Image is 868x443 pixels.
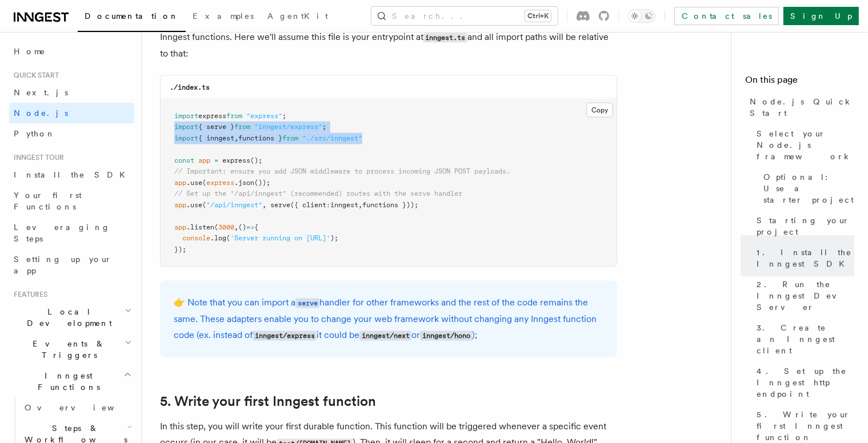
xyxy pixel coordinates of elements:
[14,108,68,118] span: Node.js
[250,156,262,164] span: ();
[14,170,132,179] span: Install the SDK
[174,167,510,175] span: // Important: ensure you add JSON middleware to process incoming JSON POST payloads.
[358,201,362,209] span: ,
[752,123,854,167] a: Select your Node.js framework
[20,397,134,418] a: Overview
[261,3,335,31] a: AgentKit
[182,234,210,242] span: console
[9,301,134,333] button: Local Development
[218,223,234,231] span: 3000
[174,179,186,187] span: app
[85,11,179,21] span: Documentation
[253,331,317,341] code: inngest/express
[14,255,112,275] span: Setting up your app
[9,365,134,397] button: Inngest Functions
[783,7,859,25] a: Sign Up
[9,41,134,62] a: Home
[206,179,234,187] span: express
[214,223,218,231] span: (
[160,394,376,410] a: 5. Write your first Inngest function
[14,191,82,211] span: Your first Functions
[270,201,290,209] span: serve
[752,361,854,404] a: 4. Set up the Inngest http endpoint
[226,234,230,242] span: (
[174,112,198,120] span: import
[170,83,210,91] code: ./index.ts
[628,9,655,23] button: Toggle dark mode
[14,46,46,57] span: Home
[9,185,134,217] a: Your first Functions
[525,10,551,22] kbd: Ctrl+K
[9,123,134,144] a: Python
[750,96,854,119] span: Node.js Quick Start
[234,223,238,231] span: ,
[234,179,254,187] span: .json
[757,365,854,400] span: 4. Set up the Inngest http endpoint
[9,249,134,281] a: Setting up your app
[198,112,226,120] span: express
[230,234,330,242] span: 'Server running on [URL]'
[759,167,854,210] a: Optional: Use a starter project
[586,103,613,118] button: Copy
[174,190,462,198] span: // Set up the "/api/inngest" (recommended) routes with the serve handler
[186,223,214,231] span: .listen
[160,13,617,62] p: Using your existing Express.js server, we'll set up Inngest using the provided handler which will...
[222,156,250,164] span: express
[14,88,68,97] span: Next.js
[186,3,261,31] a: Examples
[295,297,319,308] a: serve
[290,201,326,209] span: ({ client
[246,112,282,120] span: "express"
[757,409,854,443] span: 5. Write your first Inngest function
[186,179,202,187] span: .use
[267,11,328,21] span: AgentKit
[14,223,110,243] span: Leveraging Steps
[206,201,262,209] span: "/api/inngest"
[78,3,186,32] a: Documentation
[330,234,338,242] span: );
[198,123,234,131] span: { serve }
[238,223,246,231] span: ()
[202,201,206,209] span: (
[326,201,330,209] span: :
[254,179,270,187] span: ());
[254,123,322,131] span: "inngest/express"
[25,403,142,412] span: Overview
[9,103,134,123] a: Node.js
[9,290,47,299] span: Features
[174,223,186,231] span: app
[9,333,134,365] button: Events & Triggers
[14,129,55,138] span: Python
[763,171,854,206] span: Optional: Use a starter project
[752,317,854,361] a: 3. Create an Inngest client
[757,247,854,269] span: 1. Install the Inngest SDK
[198,156,210,164] span: app
[202,179,206,187] span: (
[330,201,358,209] span: inngest
[371,7,558,25] button: Search...Ctrl+K
[9,71,59,80] span: Quick start
[214,156,218,164] span: =
[226,112,242,120] span: from
[362,201,418,209] span: functions }));
[423,33,467,43] code: inngest.ts
[302,134,362,142] span: "./src/inngest"
[246,223,254,231] span: =>
[9,217,134,249] a: Leveraging Steps
[752,242,854,274] a: 1. Install the Inngest SDK
[745,73,854,91] h4: On this page
[282,112,286,120] span: ;
[9,338,125,361] span: Events & Triggers
[9,306,125,329] span: Local Development
[420,331,472,341] code: inngest/hono
[359,331,411,341] code: inngest/next
[9,82,134,103] a: Next.js
[9,370,123,393] span: Inngest Functions
[174,201,186,209] span: app
[198,134,234,142] span: { inngest
[262,201,266,209] span: ,
[9,153,64,162] span: Inngest tour
[174,245,186,253] span: });
[322,123,326,131] span: ;
[174,295,603,344] p: 👉 Note that you can import a handler for other frameworks and the rest of the code remains the sa...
